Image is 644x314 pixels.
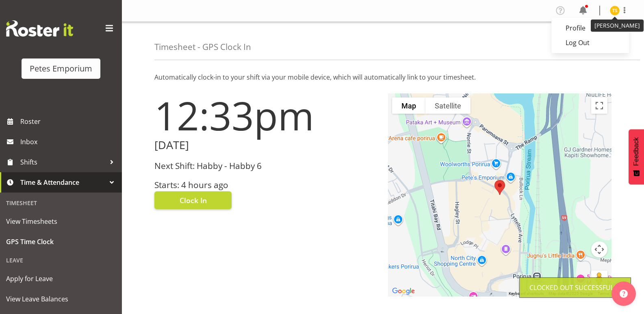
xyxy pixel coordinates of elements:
[20,156,106,168] span: Shifts
[154,180,378,190] h3: Starts: 4 hours ago
[392,97,425,114] button: Show street map
[154,42,251,52] h4: Timesheet - GPS Clock In
[154,161,378,171] h3: Next Shift: Habby - Habby 6
[390,286,417,297] a: Open this area in Google Maps (opens a new window)
[6,236,116,248] span: GPS Time Clock
[20,115,118,128] span: Roster
[509,291,544,297] button: Keyboard shortcuts
[591,97,607,114] button: Toggle fullscreen view
[154,139,378,152] h2: [DATE]
[6,273,116,285] span: Apply for Leave
[425,97,471,114] button: Show satellite imagery
[154,72,611,82] p: Automatically clock-in to your shift via your mobile device, which will automatically link to you...
[6,20,73,37] img: Rosterit website logo
[2,252,120,269] div: Leave
[610,6,620,15] img: tamara-straker11292.jpg
[2,211,120,232] a: View Timesheets
[2,269,120,289] a: Apply for Leave
[629,129,644,184] button: Feedback - Show survey
[2,289,120,309] a: View Leave Balances
[551,21,629,35] a: Profile
[591,241,607,258] button: Map camera controls
[633,137,640,166] span: Feedback
[529,283,621,292] div: Clocked out Successfully
[2,232,120,252] a: GPS Time Clock
[2,195,120,211] div: Timesheet
[6,215,116,227] span: View Timesheets
[30,63,92,75] div: Petes Emporium
[6,293,116,305] span: View Leave Balances
[620,290,628,298] img: help-xxl-2.png
[154,93,378,137] h1: 12:33pm
[551,35,629,50] a: Log Out
[154,191,232,209] button: Clock In
[20,136,118,148] span: Inbox
[20,176,106,188] span: Time & Attendance
[390,286,417,297] img: Google
[180,195,207,206] span: Clock In
[591,271,607,287] button: Drag Pegman onto the map to open Street View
